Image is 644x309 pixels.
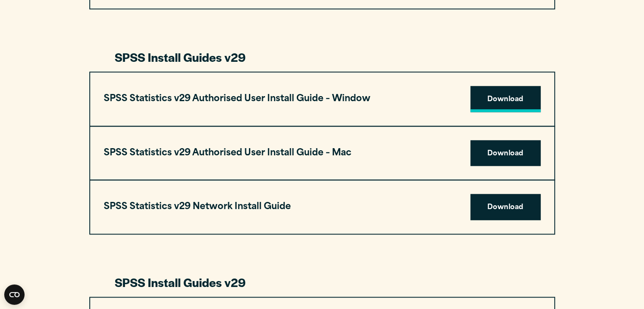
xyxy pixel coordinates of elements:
a: Download [470,86,541,112]
h3: SPSS Install Guides v29 [115,274,530,290]
a: Download [470,140,541,166]
h3: SPSS Statistics v29 Authorised User Install Guide – Mac [104,145,351,161]
a: Download [470,194,541,220]
h3: SPSS Statistics v29 Network Install Guide [104,199,291,215]
h3: SPSS Install Guides v29 [115,49,530,65]
button: Open CMP widget [4,284,25,305]
h3: SPSS Statistics v29 Authorised User Install Guide – Window [104,91,370,107]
